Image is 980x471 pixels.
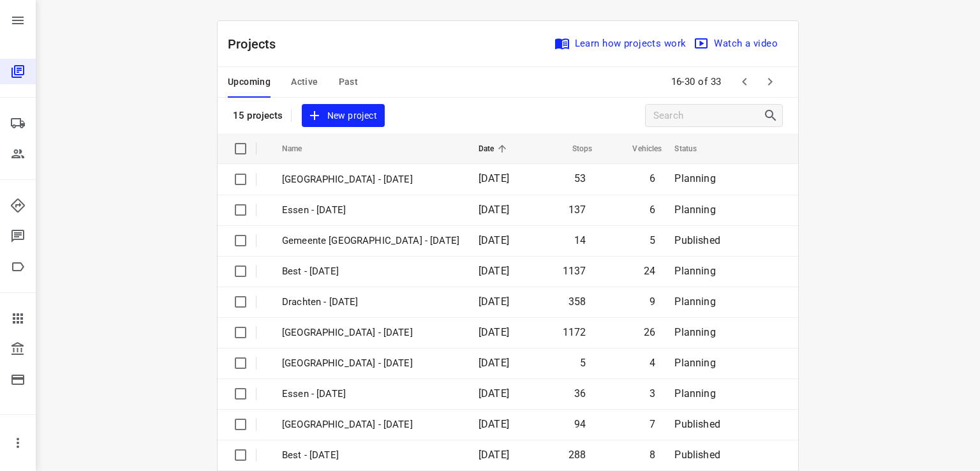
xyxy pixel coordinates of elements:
[563,326,586,338] span: 1172
[479,449,509,461] span: [DATE]
[674,234,720,246] span: Published
[650,387,655,400] span: 3
[650,449,655,461] span: 8
[666,68,727,96] span: 16-30 of 33
[556,141,593,156] span: Stops
[309,108,377,124] span: New project
[233,110,283,121] p: 15 projects
[644,265,655,277] span: 24
[650,234,655,246] span: 5
[650,418,655,430] span: 7
[282,234,459,248] p: Gemeente Rotterdam - Wednesday
[282,356,459,371] p: Antwerpen - Tuesday
[732,69,757,94] span: Previous Page
[574,172,586,184] span: 53
[574,234,586,246] span: 14
[674,265,715,277] span: Planning
[282,448,459,463] p: Best - Tuesday
[479,357,509,369] span: [DATE]
[282,141,319,156] span: Name
[674,418,720,430] span: Published
[650,172,655,184] span: 6
[763,108,782,123] div: Search
[568,204,586,216] span: 137
[302,104,385,128] button: New project
[228,74,271,90] span: Upcoming
[650,204,655,216] span: 6
[650,357,655,369] span: 4
[674,326,715,338] span: Planning
[674,141,713,156] span: Status
[574,418,586,430] span: 94
[563,265,586,277] span: 1137
[574,387,586,400] span: 36
[282,325,459,340] p: Zwolle - Wednesday
[674,387,715,400] span: Planning
[568,295,586,308] span: 358
[568,449,586,461] span: 288
[479,172,509,184] span: [DATE]
[644,326,655,338] span: 26
[479,204,509,216] span: [DATE]
[282,203,459,218] p: Essen - Wednesday
[674,449,720,461] span: Published
[479,295,509,308] span: [DATE]
[479,387,509,400] span: [DATE]
[282,295,459,310] p: Drachten - Wednesday
[479,234,509,246] span: [DATE]
[479,326,509,338] span: [DATE]
[650,295,655,308] span: 9
[339,74,359,90] span: Past
[674,295,715,308] span: Planning
[479,141,511,156] span: Date
[291,74,318,90] span: Active
[282,172,459,187] p: Antwerpen - Wednesday
[282,264,459,279] p: Best - Wednesday
[228,34,286,54] p: Projects
[616,141,662,156] span: Vehicles
[282,387,459,401] p: Essen - Tuesday
[479,418,509,430] span: [DATE]
[674,357,715,369] span: Planning
[282,417,459,432] p: Gemeente Rotterdam - Tuesday
[653,106,763,126] input: Search projects
[580,357,586,369] span: 5
[674,204,715,216] span: Planning
[674,172,715,184] span: Planning
[479,265,509,277] span: [DATE]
